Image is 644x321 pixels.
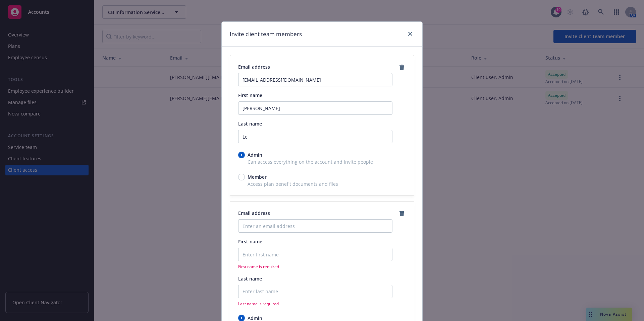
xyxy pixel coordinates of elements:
[230,55,414,196] div: email
[238,130,392,143] input: Enter last name
[230,30,302,38] h1: Invite client team members
[238,248,392,261] input: Enter first name
[238,264,392,269] span: First name is required
[398,210,406,218] a: remove
[238,180,406,187] span: Access plan benefit documents and files
[238,301,392,307] span: Last name is required
[248,173,267,180] span: Member
[398,63,406,71] a: remove
[248,151,262,158] span: Admin
[238,174,245,180] input: Member
[238,275,262,282] span: Last name
[238,238,262,245] span: First name
[238,158,406,165] span: Can access everything on the account and invite people
[238,64,270,70] span: Email address
[238,219,392,233] input: Enter an email address
[238,101,392,115] input: Enter first name
[238,92,262,98] span: First name
[238,285,392,298] input: Enter last name
[238,210,270,216] span: Email address
[238,73,392,86] input: Enter an email address
[238,121,262,127] span: Last name
[406,30,414,38] a: close
[238,152,245,158] input: Admin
